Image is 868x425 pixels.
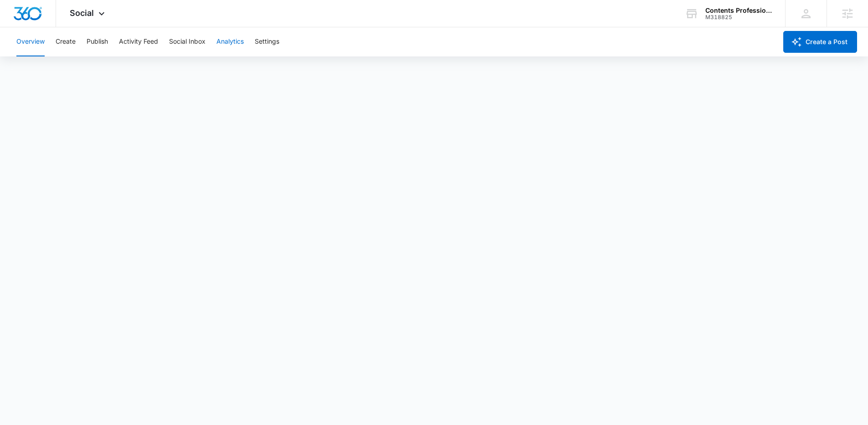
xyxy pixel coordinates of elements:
[169,27,205,56] button: Social Inbox
[705,7,772,14] div: account name
[16,27,45,56] button: Overview
[56,27,76,56] button: Create
[255,27,279,56] button: Settings
[216,27,244,56] button: Analytics
[119,27,158,56] button: Activity Feed
[87,27,108,56] button: Publish
[705,14,772,20] div: account id
[70,8,94,18] span: Social
[783,31,857,53] button: Create a Post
